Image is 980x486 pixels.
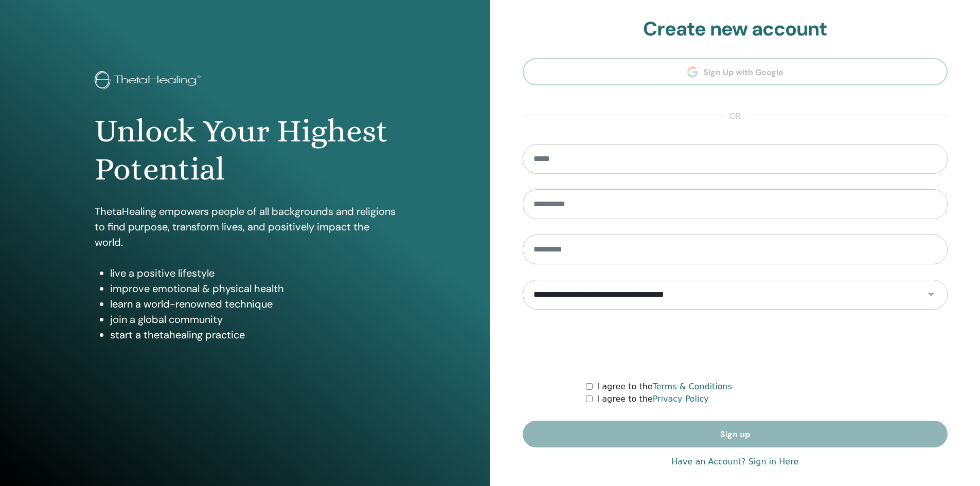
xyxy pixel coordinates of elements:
[653,382,732,391] a: Terms & Conditions
[671,456,798,468] a: Have an Account? Sign in Here
[653,394,709,404] a: Privacy Policy
[95,204,396,250] p: ThetaHealing empowers people of all backgrounds and religions to find purpose, transform lives, a...
[597,381,732,393] label: I agree to the
[597,393,708,405] label: I agree to the
[110,281,396,296] li: improve emotional & physical health
[657,325,813,365] iframe: reCAPTCHA
[110,265,396,281] li: live a positive lifestyle
[110,296,396,312] li: learn a world-renowned technique
[523,17,948,41] h2: Create new account
[95,112,396,189] h1: Unlock Your Highest Potential
[724,110,746,122] span: or
[110,312,396,327] li: join a global community
[110,327,396,343] li: start a thetahealing practice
